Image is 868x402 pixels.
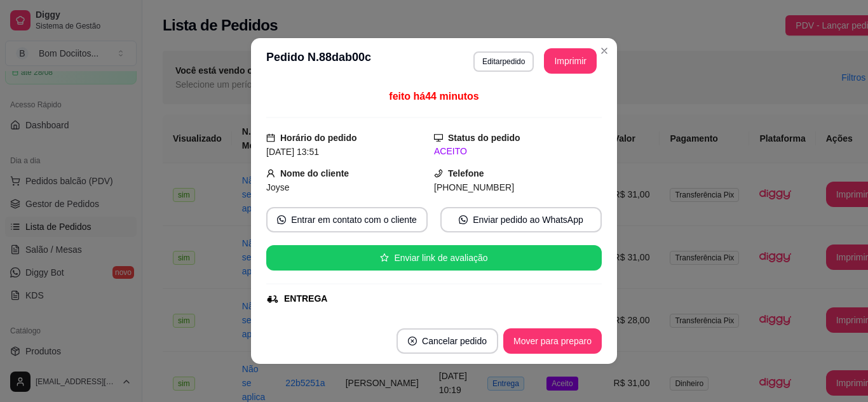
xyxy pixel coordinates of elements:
[594,41,614,61] button: Close
[266,169,275,178] span: user
[266,48,371,74] h3: Pedido N. 88dab00c
[266,182,290,192] span: Joyse
[448,168,484,178] strong: Telefone
[266,207,428,232] button: whats-appEntrar em contato com o cliente
[544,48,597,74] button: Imprimir
[503,328,602,354] button: Mover para preparo
[284,292,327,305] div: ENTREGA
[434,145,602,158] div: ACEITO
[440,207,602,232] button: whats-appEnviar pedido ao WhatsApp
[473,51,534,72] button: Editarpedido
[434,133,443,142] span: desktop
[380,253,389,262] span: star
[266,245,602,271] button: starEnviar link de avaliação
[280,168,349,178] strong: Nome do cliente
[389,91,478,102] span: feito há 44 minutos
[448,133,520,143] strong: Status do pedido
[397,328,498,354] button: close-circleCancelar pedido
[434,182,514,192] span: [PHONE_NUMBER]
[266,133,275,142] span: calendar
[459,215,468,224] span: whats-app
[280,133,357,143] strong: Horário do pedido
[266,147,319,157] span: [DATE] 13:51
[277,215,286,224] span: whats-app
[434,169,443,178] span: phone
[408,337,417,345] span: close-circle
